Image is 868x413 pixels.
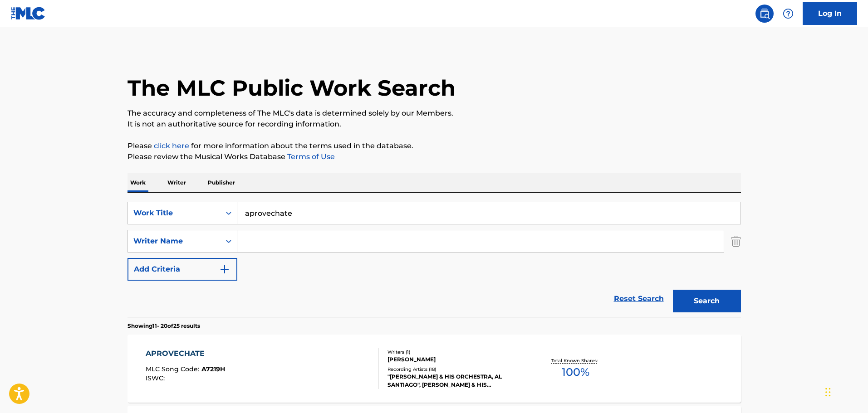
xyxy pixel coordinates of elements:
[146,348,225,359] div: APROVECHATE
[128,151,741,162] p: Please review the Musical Works Database
[783,8,794,19] img: help
[551,357,600,364] p: Total Known Shares:
[165,173,189,192] p: Writer
[803,2,857,25] a: Log In
[387,373,525,389] div: "[PERSON_NAME] & HIS ORCHESTRA, AL SANTIAGO", [PERSON_NAME] & HIS ORCHESTRA, [PERSON_NAME] & HIS ...
[133,208,215,219] div: Work Title
[387,355,525,364] div: [PERSON_NAME]
[128,322,200,330] p: Showing 11 - 20 of 25 results
[755,5,774,23] a: Public Search
[387,366,525,373] div: Recording Artists ( 18 )
[759,8,770,19] img: search
[731,230,741,253] img: Delete Criterion
[128,108,741,119] p: The accuracy and completeness of The MLC's data is determined solely by our Members.
[673,290,741,312] button: Search
[128,173,148,192] p: Work
[609,289,668,309] a: Reset Search
[128,258,237,281] button: Add Criteria
[146,374,167,382] span: ISWC :
[387,349,525,355] div: Writers ( 1 )
[154,141,189,150] a: click here
[562,364,589,380] span: 100 %
[779,5,797,23] div: Help
[219,264,230,275] img: 9d2ae6d4665cec9f34b9.svg
[11,7,46,20] img: MLC Logo
[201,365,225,373] span: A7219H
[285,152,335,161] a: Terms of Use
[128,74,456,102] h1: The MLC Public Work Search
[146,365,201,373] span: MLC Song Code :
[823,369,868,413] iframe: Chat Widget
[128,335,741,403] a: APROVECHATEMLC Song Code:A7219HISWC:Writers (1)[PERSON_NAME]Recording Artists (18)"[PERSON_NAME] ...
[825,379,831,406] div: Drag
[128,202,741,317] form: Search Form
[128,141,741,151] p: Please for more information about the terms used in the database.
[128,119,741,130] p: It is not an authoritative source for recording information.
[205,173,238,192] p: Publisher
[133,236,215,247] div: Writer Name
